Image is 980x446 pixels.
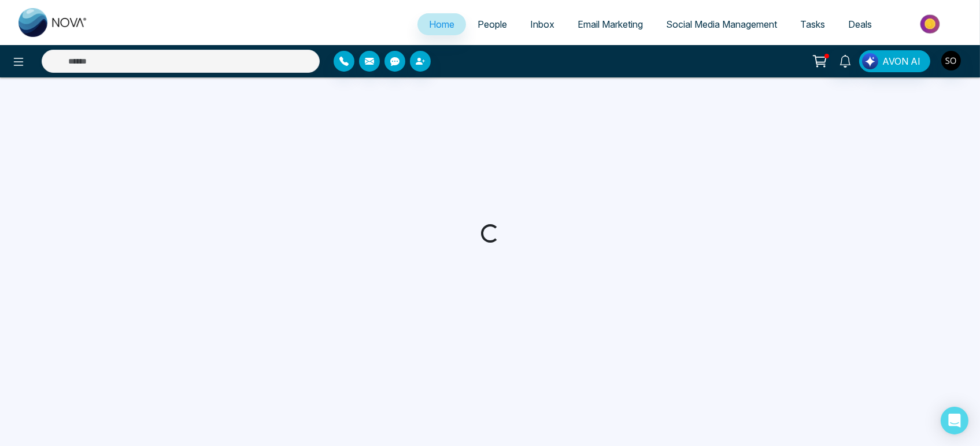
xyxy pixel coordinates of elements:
[654,13,789,35] a: Social Media Management
[837,13,883,35] a: Deals
[800,18,825,30] span: Tasks
[882,54,920,68] span: AVON AI
[941,407,968,434] div: Open Intercom Messenger
[478,18,507,30] span: People
[519,13,566,35] a: Inbox
[666,18,777,30] span: Social Media Management
[566,13,654,35] a: Email Marketing
[859,50,930,72] button: AVON AI
[19,8,88,37] img: Nova CRM Logo
[429,18,454,30] span: Home
[530,18,554,30] span: Inbox
[789,13,837,35] a: Tasks
[466,13,519,35] a: People
[578,18,643,30] span: Email Marketing
[889,11,973,37] img: Market-place.gif
[862,53,878,69] img: Lead Flow
[941,51,961,70] img: User Avatar
[417,13,466,35] a: Home
[848,18,872,30] span: Deals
